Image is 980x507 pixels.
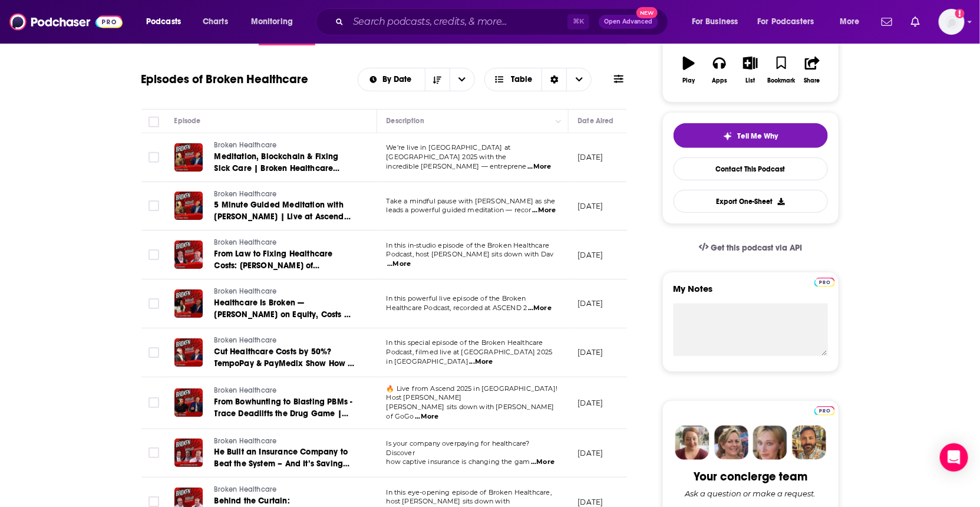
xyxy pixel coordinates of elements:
[792,426,826,460] img: Jon Profile
[578,298,603,308] p: [DATE]
[415,412,438,422] span: ...More
[694,469,807,484] div: Your concierge team
[674,49,704,91] button: Play
[215,485,277,493] span: Broken Healthcare
[674,157,828,180] a: Contact This Podcast
[215,298,351,343] span: Healthcare Is Broken — [PERSON_NAME] on Equity, Costs & Real Change | Broken Healthcare Podcast #69
[149,447,159,458] span: Toggle select row
[215,397,353,430] span: From Bowhunting to Blasting PBMs - Trace Deadlifts the Drug Game | Broken Healthcare Podcast #67
[674,123,828,148] button: tell me why sparkleTell Me Why
[215,287,277,295] span: Broken Healthcare
[215,287,356,297] a: Broken Healthcare
[215,238,356,248] a: Broken Healthcare
[215,446,356,470] a: He Built an Insurance Company to Beat the System – And It’s Saving Employers Millions | Broken He...
[578,448,603,458] p: [DATE]
[387,250,554,258] span: Podcast, host [PERSON_NAME] sits down with Dav
[712,77,727,84] div: Apps
[149,298,159,309] span: Toggle select row
[387,259,411,269] span: ...More
[814,278,835,287] img: Podchaser Pro
[578,152,603,162] p: [DATE]
[215,238,277,246] span: Broken Healthcare
[450,68,474,91] button: open menu
[814,404,835,416] a: Pro website
[215,437,277,445] span: Broken Healthcare
[9,11,123,33] img: Podchaser - Follow, Share and Rate Podcasts
[767,77,795,84] div: Bookmark
[750,12,831,31] button: open menu
[382,75,415,84] span: By Date
[215,346,356,370] a: Cut Healthcare Costs by 50%? TempoPay & PayMedix Show How | Broken Healthcare Podcast #68
[906,12,925,32] a: Show notifications dropdown
[149,200,159,211] span: Toggle select row
[675,426,710,460] img: Sydney Profile
[387,439,530,457] span: Is your company overpaying for healthcare? Discover
[578,114,614,128] div: Date Aired
[636,7,658,18] span: New
[215,152,340,185] span: Meditation, Blockchain & Fixing Sick Care | Broken Healthcare Podcast #72
[387,143,511,161] span: We’re live in [GEOGRAPHIC_DATA] at [GEOGRAPHIC_DATA] 2025 with the
[358,68,475,91] h2: Choose List sort
[552,114,566,129] button: Column Actions
[840,14,860,30] span: More
[737,131,778,141] span: Tell Me Why
[215,141,277,149] span: Broken Healthcare
[203,14,228,30] span: Charts
[215,297,356,321] a: Healthcare Is Broken — [PERSON_NAME] on Equity, Costs & Real Change | Broken Healthcare Podcast #69
[425,68,450,91] button: Sort Direction
[215,190,277,198] span: Broken Healthcare
[804,77,820,84] div: Share
[215,386,277,394] span: Broken Healthcare
[797,49,827,91] button: Share
[387,206,532,214] span: leads a powerful guided meditation — recor
[215,436,356,447] a: Broken Healthcare
[215,248,356,272] a: From Law to Fixing Healthcare Costs: [PERSON_NAME] of [PERSON_NAME] Benefits | Broken Healthcare ...
[531,457,555,467] span: ...More
[215,336,277,344] span: Broken Healthcare
[604,19,653,25] span: Open Advanced
[387,403,555,420] span: [PERSON_NAME] sits down with [PERSON_NAME] of GoGo
[578,201,603,211] p: [DATE]
[141,72,309,87] h1: Episodes of Broken Healthcare
[215,335,356,346] a: Broken Healthcare
[939,9,965,35] img: User Profile
[358,75,425,84] button: open menu
[243,12,308,31] button: open menu
[387,241,550,249] span: In this in-studio episode of the Broken Healthcare
[387,162,527,170] span: incredible [PERSON_NAME] — entreprene
[567,14,589,29] span: ⌘ K
[149,397,159,408] span: Toggle select row
[174,114,201,128] div: Episode
[599,15,658,29] button: Open AdvancedNew
[387,114,424,128] div: Description
[215,189,356,200] a: Broken Healthcare
[195,12,235,31] a: Charts
[138,12,196,31] button: open menu
[723,131,732,141] img: tell me why sparkle
[484,68,592,91] h2: Choose View
[215,140,356,151] a: Broken Healthcare
[146,14,181,30] span: Podcasts
[215,151,356,175] a: Meditation, Blockchain & Fixing Sick Care | Broken Healthcare Podcast #72
[758,14,814,30] span: For Podcasters
[387,197,556,205] span: Take a mindful pause with [PERSON_NAME] as she
[387,304,527,312] span: Healthcare Podcast, recorded at ASCEND 2
[215,396,356,420] a: From Bowhunting to Blasting PBMs - Trace Deadlifts the Drug Game | Broken Healthcare Podcast #67
[327,8,679,35] div: Search podcasts, credits, & more...
[528,304,552,313] span: ...More
[578,398,603,408] p: [DATE]
[714,426,748,460] img: Barbara Profile
[215,386,356,396] a: Broken Healthcare
[149,347,159,358] span: Toggle select row
[542,68,566,91] div: Sort Direction
[387,294,526,302] span: In this powerful live episode of the Broken
[940,443,968,472] div: Open Intercom Messenger
[682,77,695,84] div: Play
[215,347,355,380] span: Cut Healthcare Costs by 50%? TempoPay & PayMedix Show How | Broken Healthcare Podcast #68
[469,357,493,367] span: ...More
[692,14,738,30] span: For Business
[215,447,350,492] span: He Built an Insurance Company to Beat the System – And It’s Saving Employers Millions | Broken He...
[387,384,558,402] span: 🔥 Live from Ascend 2025 in [GEOGRAPHIC_DATA]! Host [PERSON_NAME]
[674,190,828,213] button: Export One-Sheet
